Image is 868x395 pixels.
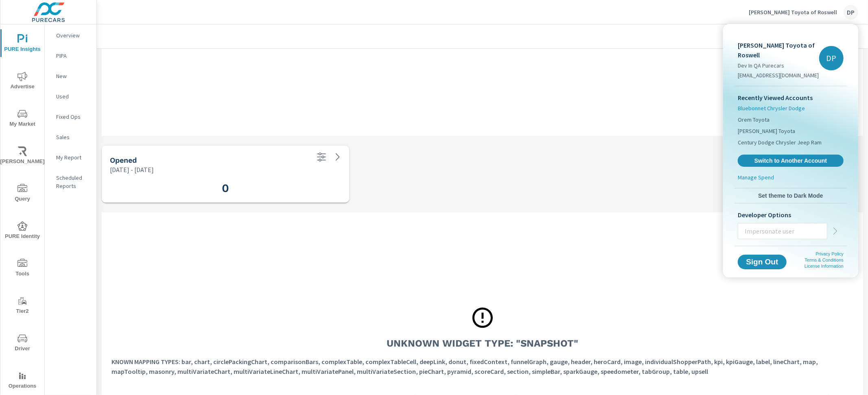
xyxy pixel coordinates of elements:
[738,155,844,167] a: Switch to Another Account
[738,173,774,181] p: Manage Spend
[805,258,844,262] a: Terms & Conditions
[738,40,819,60] p: [PERSON_NAME] Toyota of Roswell
[819,46,844,70] div: DP
[738,93,844,103] p: Recently Viewed Accounts
[805,264,844,268] a: License Information
[738,116,770,124] span: Orem Toyota
[742,157,839,164] span: Switch to Another Account
[738,220,827,242] input: Impersonate user
[816,251,844,256] a: Privacy Policy
[738,192,844,199] span: Set theme to Dark Mode
[738,61,819,70] p: Dev In QA Purecars
[735,188,847,203] button: Set theme to Dark Mode
[738,104,805,112] span: Bluebonnet Chrysler Dodge
[735,173,847,185] a: Manage Spend
[738,255,787,269] button: Sign Out
[744,258,780,266] span: Sign Out
[738,71,819,79] p: [EMAIL_ADDRESS][DOMAIN_NAME]
[738,210,844,220] p: Developer Options
[738,138,822,146] span: Century Dodge Chrysler Jeep Ram
[738,127,795,135] span: [PERSON_NAME] Toyota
